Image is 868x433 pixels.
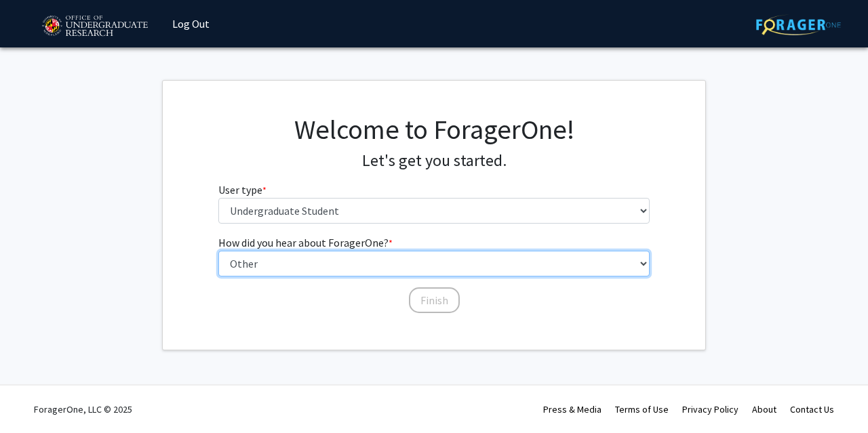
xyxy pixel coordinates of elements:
button: Finish [409,287,460,313]
img: ForagerOne Logo [756,14,841,35]
a: Contact Us [790,403,834,415]
a: Privacy Policy [682,403,738,415]
label: User type [218,182,267,198]
a: About [752,403,776,415]
h1: Welcome to ForagerOne! [218,113,650,146]
a: Terms of Use [615,403,669,415]
label: How did you hear about ForagerOne? [218,234,393,251]
img: University of Maryland Logo [37,9,152,43]
a: Press & Media [543,403,601,415]
iframe: Chat [10,372,58,423]
div: ForagerOne, LLC © 2025 [34,386,132,433]
h4: Let's get you started. [218,151,650,171]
